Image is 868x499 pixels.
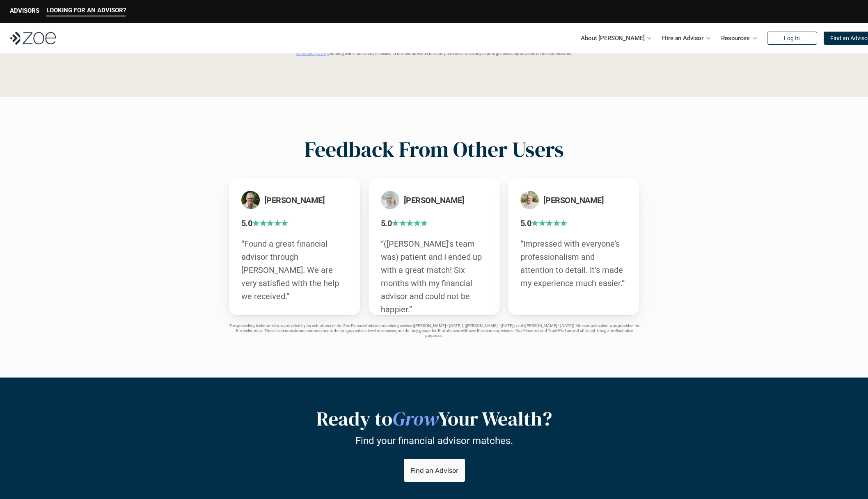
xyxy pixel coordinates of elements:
p: Log In [784,35,800,42]
h3: [PERSON_NAME] [264,195,339,206]
p: Find your financial advisor matches. [355,435,513,447]
h3: [PERSON_NAME] [404,195,479,206]
p: “Impressed with everyone’s professionalism and attention to detail. It's made my experience much ... [520,237,627,290]
span: 5.0 [381,218,392,228]
a: Find an Advisor [403,459,465,482]
h3: ★★★★★ [381,217,488,229]
span: 5.0 [241,218,252,228]
h2: Ready to Your Wealth? [229,407,639,431]
p: “([PERSON_NAME]'s team was) patient and I ended up with a great match! Six months with my financi... [381,237,488,316]
h3: ★★★★★ [241,217,348,229]
h3: ★★★★★ [520,217,627,229]
p: About [PERSON_NAME] [581,32,644,44]
h2: Feedback From Other Users [305,137,564,162]
a: Log In [767,32,817,45]
p: ADVISORS [10,7,39,14]
p: “Found a great financial advisor through [PERSON_NAME]. We are very satisfied with the help we re... [241,237,348,303]
p: The preceding testimonial was provided by an actual user of the Zoe Financial advisor matching se... [229,323,639,338]
p: LOOKING FOR AN ADVISOR? [46,7,126,14]
p: Hire an Advisor [662,32,703,44]
em: Grow [392,405,438,432]
p: Find an Advisor [410,467,458,474]
h3: [PERSON_NAME] [543,195,618,206]
p: Resources [721,32,750,44]
span: 5.0 [520,218,531,228]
